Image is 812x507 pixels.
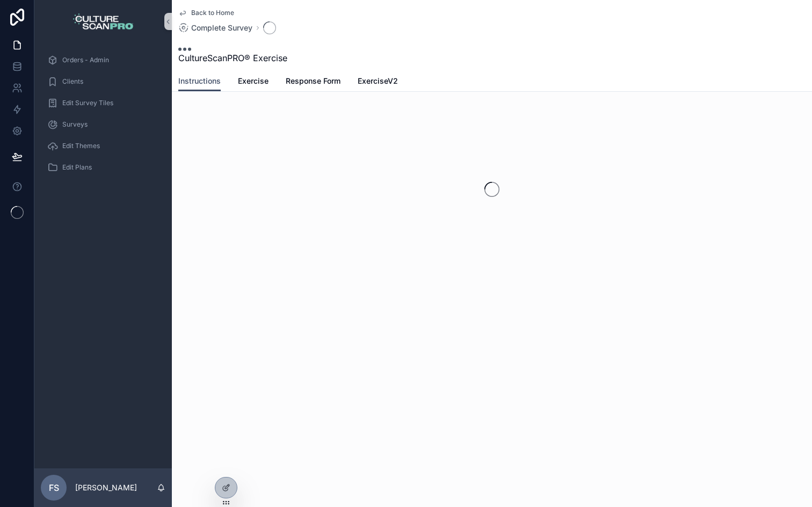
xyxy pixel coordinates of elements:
[178,52,287,64] span: CultureScanPRO® Exercise
[41,72,165,91] a: Clients
[178,71,221,92] a: Instructions
[62,77,83,86] span: Clients
[191,23,252,33] span: Complete Survey
[41,93,165,113] a: Edit Survey Tiles
[62,163,92,172] span: Edit Plans
[238,76,269,86] span: Exercise
[49,481,59,494] span: FS
[238,71,269,93] a: Exercise
[41,115,165,134] a: Surveys
[41,158,165,177] a: Edit Plans
[62,56,109,64] span: Orders - Admin
[62,120,88,129] span: Surveys
[286,76,340,86] span: Response Form
[191,9,234,17] span: Back to Home
[358,76,398,86] span: ExerciseV2
[73,13,134,30] img: App logo
[178,9,234,17] a: Back to Home
[62,142,100,150] span: Edit Themes
[178,76,221,86] span: Instructions
[41,136,165,156] a: Edit Themes
[358,71,398,93] a: ExerciseV2
[286,71,340,93] a: Response Form
[178,23,252,33] a: Complete Survey
[75,482,137,493] p: [PERSON_NAME]
[34,43,172,191] div: scrollable content
[62,99,113,107] span: Edit Survey Tiles
[41,50,165,70] a: Orders - Admin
